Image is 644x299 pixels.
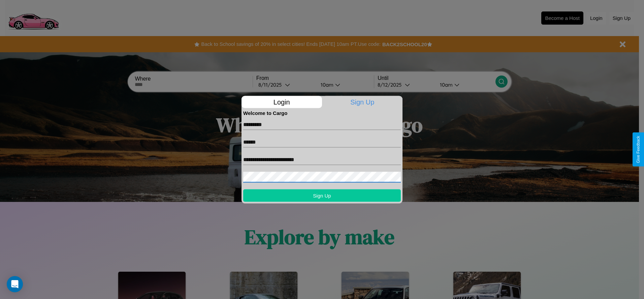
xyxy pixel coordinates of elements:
button: Sign Up [243,189,401,202]
p: Sign Up [322,96,403,108]
div: Open Intercom Messenger [7,276,23,292]
div: Give Feedback [636,136,641,163]
p: Login [241,96,322,108]
h4: Welcome to Cargo [243,110,401,116]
